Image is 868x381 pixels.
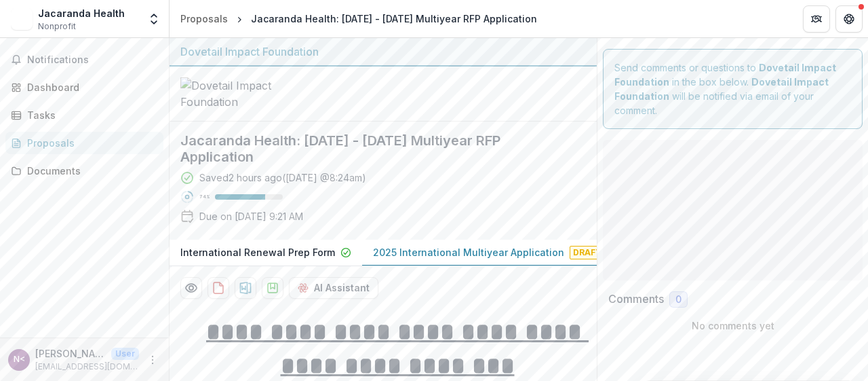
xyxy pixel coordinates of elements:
a: Proposals [5,132,163,154]
button: Preview 0df6be71-151e-4a3c-b7e0-cf3fbf811063-1.pdf [180,277,202,299]
button: Notifications [5,49,163,71]
div: Dovetail Impact Foundation [180,43,586,60]
button: More [144,352,161,368]
div: Jacaranda Health: [DATE] - [DATE] Multiyear RFP Application [251,12,537,26]
div: Proposals [27,136,153,150]
button: Get Help [835,5,863,33]
p: No comments yet [608,319,857,333]
nav: breadcrumb [175,9,542,29]
p: 2025 International Multiyear Application [373,245,564,259]
div: Jacaranda Health [38,6,125,20]
button: AI Assistant [289,277,378,299]
h2: Comments [608,293,664,306]
div: Documents [27,164,153,178]
span: Draft [570,246,605,259]
div: Tasks [27,108,153,122]
img: Dovetail Impact Foundation [180,77,316,110]
span: 0 [675,294,682,306]
button: download-proposal [235,277,256,299]
div: Proposals [180,12,228,26]
a: Dashboard [5,76,163,98]
span: Notifications [27,54,158,66]
div: Saved 2 hours ago ( [DATE] @ 8:24am ) [199,170,366,185]
button: download-proposal [208,277,229,299]
button: Partners [803,5,830,33]
p: Due on [DATE] 9:21 AM [199,209,303,223]
a: Proposals [175,9,233,29]
p: [EMAIL_ADDRESS][DOMAIN_NAME] [35,361,139,373]
div: Dashboard [27,80,153,94]
h2: Jacaranda Health: [DATE] - [DATE] Multiyear RFP Application [180,132,564,165]
button: download-proposal [262,277,283,299]
p: 74 % [199,192,210,202]
div: Send comments or questions to in the box below. will be notified via email of your comment. [603,49,863,129]
a: Documents [5,160,163,182]
p: International Renewal Prep Form [180,245,335,259]
div: Nick Pearson <npearson@jacarandahealth.org> [14,355,25,364]
p: [PERSON_NAME] <[EMAIL_ADDRESS][DOMAIN_NAME]> [35,346,106,361]
img: Jacaranda Health [11,8,33,30]
p: User [111,348,139,360]
button: Open entity switcher [144,5,163,33]
span: Nonprofit [38,20,76,33]
a: Tasks [5,104,163,126]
